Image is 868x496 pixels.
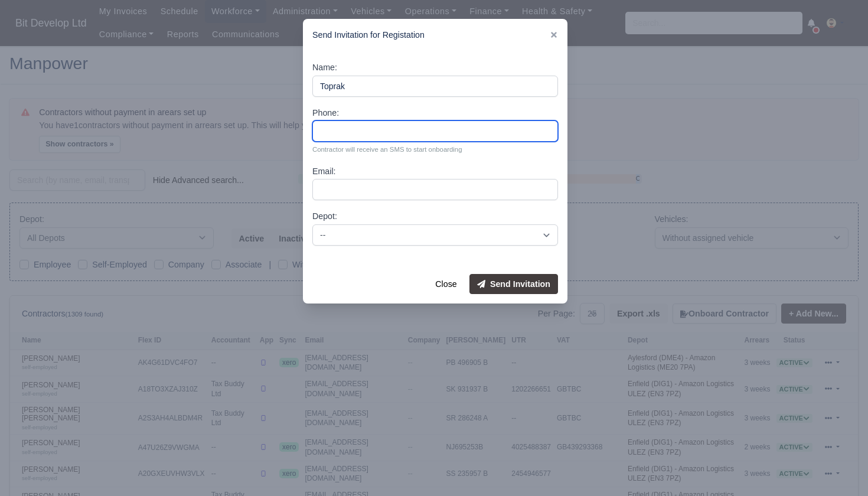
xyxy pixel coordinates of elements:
[428,274,464,294] button: Close
[312,144,558,155] small: Contractor will receive an SMS to start onboarding
[312,210,337,223] label: Depot:
[809,439,868,496] iframe: Chat Widget
[469,274,558,294] button: Send Invitation
[312,61,337,74] label: Name:
[303,19,567,51] div: Send Invitation for Registation
[312,106,339,120] label: Phone:
[312,165,336,178] label: Email:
